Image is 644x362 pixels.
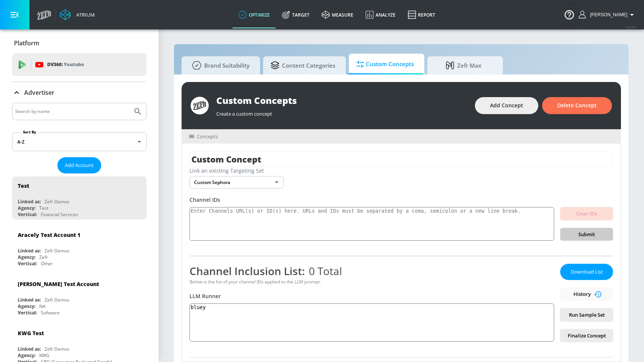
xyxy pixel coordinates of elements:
span: Finalize Concept [566,331,607,340]
span: Run Sample Set [566,311,607,319]
button: Download List [560,264,613,280]
p: DV360: [47,60,84,69]
div: Platform [12,32,146,54]
div: Linked as: [18,297,41,303]
div: Zefr Demos [45,297,69,303]
div: TestLinked as:Zefr DemosAgency:TestVertical:Financial Services [12,176,146,220]
span: Clear IDs [566,209,607,218]
div: NA [39,303,46,309]
div: Aracely Test Account 1Linked as:Zefr DemosAgency:ZefrVertical:Other [12,226,146,269]
span: Content Categories [271,56,335,74]
span: Custom Concepts [356,55,414,73]
div: KWG [39,352,49,359]
div: Create a custom concept [216,107,467,117]
div: Other [41,260,53,267]
span: Delete Concept [557,101,597,110]
div: Agency: [18,254,35,260]
div: Advertiser [12,82,146,103]
button: Add Concept [475,97,538,114]
div: LLM Runner [190,292,554,300]
button: Run Sample Set [560,308,613,322]
span: Add Concept [490,101,523,110]
div: Test [18,182,29,189]
button: Delete Concept [542,97,612,114]
div: Test [39,205,48,211]
button: [PERSON_NAME] [579,10,636,19]
div: Zefr [39,254,48,260]
a: Report [402,1,441,28]
span: login as: uyen.hoang@zefr.com [587,12,627,17]
button: Clear IDs [560,207,613,220]
span: v 4.24.0 [626,25,636,29]
div: Vertical: [18,309,37,316]
p: Platform [14,39,39,47]
div: Concepts [189,133,218,140]
a: Target [276,1,316,28]
input: Search by name [15,107,129,116]
div: Custom Concepts [216,94,467,107]
div: Vertical: [18,211,37,218]
div: Agency: [18,205,35,211]
div: Atrium [73,11,95,18]
button: Finalize Concept [560,329,613,342]
p: Youtube [64,60,84,68]
div: Software [41,309,60,316]
div: Custom Sephora [190,176,284,189]
div: [PERSON_NAME] Test AccountLinked as:Zefr DemosAgency:NAVertical:Software [12,275,146,318]
div: Agency: [18,303,35,309]
p: Advertiser [24,88,54,97]
span: Concepts [197,133,218,140]
div: Financial Services [41,211,78,218]
a: Atrium [60,9,95,20]
div: A-Z [12,132,146,151]
div: Below is the list of your channel IDs applied to the LLM prompt. [190,278,554,285]
div: Zefr Demos [45,248,69,254]
div: Channel Inclusion List: [190,264,554,278]
div: Aracely Test Account 1 [18,231,80,238]
div: Agency: [18,352,35,359]
a: measure [316,1,359,28]
span: 0 Total [305,264,342,278]
span: Zefr Max [435,56,492,74]
div: Linked as: [18,198,41,205]
div: Linked as: [18,248,41,254]
label: Sort By [22,130,38,135]
div: [PERSON_NAME] Test Account [18,280,99,288]
span: Brand Suitability [189,56,250,74]
span: Download List [568,268,605,276]
div: Linked as: [18,346,41,352]
a: Analyze [359,1,402,28]
div: KWG Test [18,330,44,337]
div: DV360: Youtube [12,53,146,76]
button: Add Account [57,157,101,173]
div: Vertical: [18,260,37,267]
div: Zefr Demos [45,346,69,352]
span: Add Account [65,161,94,170]
div: Zefr Demos [45,198,69,205]
a: optimize [233,1,276,28]
div: Link an existing Targeting Set [190,167,613,174]
button: Open Resource Center [559,4,580,25]
textarea: bluey [190,303,554,342]
div: Channel IDs [190,196,613,203]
